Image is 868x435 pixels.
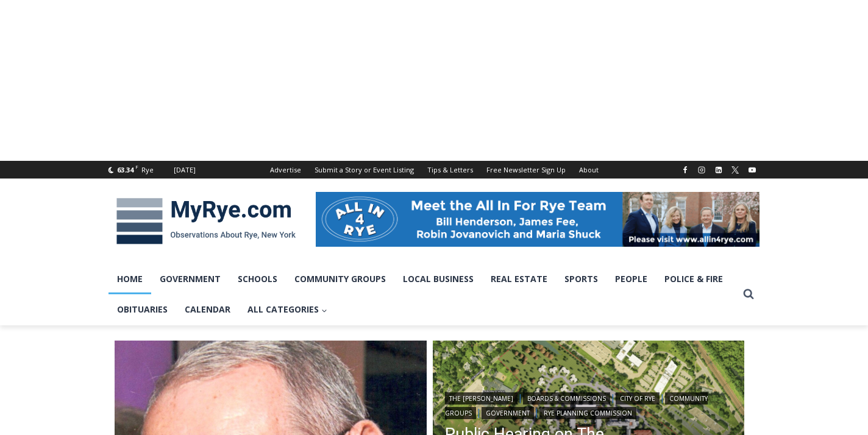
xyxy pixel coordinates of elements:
[482,407,534,419] a: Government
[539,407,636,419] a: Rye Planning Commission
[678,163,692,177] a: Facebook
[745,163,759,177] a: YouTube
[711,163,726,177] a: Linkedin
[239,294,336,325] a: All Categories
[117,165,133,174] span: 63.34
[286,264,394,294] a: Community Groups
[263,161,605,179] nav: Secondary Navigation
[572,161,605,179] a: About
[141,164,154,175] div: Rye
[445,392,518,405] a: The [PERSON_NAME]
[480,161,572,179] a: Free Newsletter Sign Up
[308,161,421,179] a: Submit a Story or Event Listing
[108,189,304,253] img: MyRye.com
[108,264,151,294] a: Home
[607,264,656,294] a: People
[108,294,176,325] a: Obituaries
[108,264,738,325] nav: Primary Navigation
[316,192,759,247] img: All in for Rye
[482,264,556,294] a: Real Estate
[523,392,610,405] a: Boards & Commissions
[135,163,138,170] span: F
[694,163,709,177] a: Instagram
[421,161,480,179] a: Tips & Letters
[176,294,239,325] a: Calendar
[656,264,731,294] a: Police & Fire
[616,392,660,405] a: City of Rye
[445,392,708,419] a: Community Groups
[728,163,742,177] a: X
[394,264,482,294] a: Local Business
[738,283,759,305] button: View Search Form
[445,390,733,419] div: | | | | |
[229,264,286,294] a: Schools
[247,303,327,316] span: All Categories
[151,264,229,294] a: Government
[263,161,308,179] a: Advertise
[556,264,607,294] a: Sports
[174,164,196,175] div: [DATE]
